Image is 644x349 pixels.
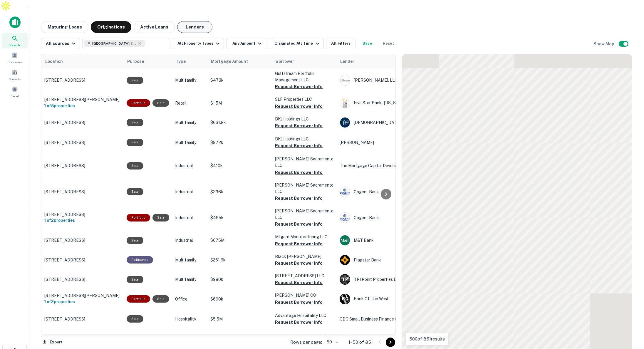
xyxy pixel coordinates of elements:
button: Maturing Loans [41,21,88,33]
div: Five Star Bank - [US_STATE] [340,98,428,108]
iframe: Chat Widget [615,302,644,330]
p: $5.5M [210,316,269,322]
img: picture [340,187,350,197]
img: picture [340,235,350,245]
p: Gulfstream Portfolio Management LLC [275,70,334,83]
p: $631.8k [210,119,269,126]
div: Western Alliance Bank [340,334,428,344]
h6: 1 of 2 properties [44,298,121,305]
div: Sale [127,237,143,244]
p: $495k [210,214,269,221]
span: [GEOGRAPHIC_DATA], [GEOGRAPHIC_DATA], [GEOGRAPHIC_DATA] [92,41,136,46]
p: [PERSON_NAME] CO [275,292,334,298]
img: picture [340,213,350,223]
div: Cogent Bank [340,212,428,223]
div: Sale [152,99,169,107]
div: Sale [127,315,143,323]
p: [STREET_ADDRESS][PERSON_NAME] [44,293,121,298]
button: Request Borrower Info [275,142,323,149]
span: Location [45,58,71,65]
p: 1–50 of 851 [348,339,373,346]
p: Industrial [175,214,204,221]
th: Type [172,54,207,68]
th: Location [41,54,124,68]
div: Sale [127,139,143,146]
div: [PERSON_NAME], LLC [340,75,428,85]
th: Purpose [124,54,172,68]
span: Contacts [9,77,21,81]
button: Request Borrower Info [275,122,323,129]
div: 50 [324,338,339,346]
p: Advantage Hospitality LLC [275,312,334,319]
p: Multifamily [175,139,204,146]
th: Mortgage Amount [207,54,272,68]
p: 500 of 851 results [409,335,445,343]
a: Contacts [2,67,28,83]
div: This is a portfolio loan with 5 properties [127,99,150,107]
button: Request Borrower Info [275,83,323,90]
p: [STREET_ADDRESS] [44,238,121,243]
div: [DEMOGRAPHIC_DATA] Foundation [340,117,428,128]
p: Industrial [175,237,204,244]
p: [PERSON_NAME] Sacramento LLC [275,156,334,169]
p: [STREET_ADDRESS] [44,78,121,83]
p: Industrial [175,162,204,169]
p: [STREET_ADDRESS] LLC [275,273,334,279]
p: [STREET_ADDRESS] [44,277,121,282]
div: Cogent Bank [340,187,428,197]
div: Sale [127,188,143,195]
p: $675M [210,237,269,244]
p: BKJ Holdings LLC [275,116,334,122]
h6: Show Map [593,41,615,47]
p: $410k [210,162,269,169]
span: Search [9,43,20,47]
button: Reset [379,38,398,49]
p: Black [PERSON_NAME] [275,253,334,260]
img: picture [340,118,350,127]
p: [STREET_ADDRESS][PERSON_NAME] [44,333,121,338]
p: $980k [210,276,269,283]
div: Sale [127,119,143,126]
button: Request Borrower Info [275,221,323,228]
th: Borrower [272,54,337,68]
div: This is a portfolio loan with 2 properties [127,295,150,303]
p: [STREET_ADDRESS][PERSON_NAME] [44,97,121,102]
span: Type [176,58,193,65]
div: TRI Point Properties LLC [340,274,428,285]
span: Saved [11,94,19,98]
button: Request Borrower Info [275,195,323,202]
p: Hospitality [175,316,204,322]
p: $473k [210,77,269,83]
div: Sale [127,162,143,170]
p: [STREET_ADDRESS] [44,189,121,194]
button: All Filters [326,38,355,49]
button: All sources [41,38,80,49]
img: picture [340,98,350,108]
button: Active Loans [134,21,175,33]
div: All sources [46,40,77,47]
p: [STREET_ADDRESS] [44,163,121,168]
p: $1.5M [210,100,269,106]
div: This loan purpose was for refinancing [127,256,153,264]
span: Lender [340,58,354,65]
p: Retail [175,100,204,106]
p: [PERSON_NAME] [340,139,428,146]
span: Purpose [127,58,152,65]
div: Sale [127,77,143,84]
button: Go to next page [386,338,395,347]
span: Borrowers [8,60,22,64]
p: [STREET_ADDRESS] [44,212,121,217]
button: Lenders [177,21,212,33]
div: This is a portfolio loan with 2 properties [127,214,150,221]
h6: 1 of 5 properties [44,103,121,109]
a: Saved [2,84,28,100]
p: [STREET_ADDRESS] [44,257,121,263]
a: Search [2,33,28,48]
p: SLF Properties LLC [275,96,334,103]
div: Borrowers [2,50,28,66]
p: [STREET_ADDRESS] [44,140,121,145]
div: Sale [152,214,169,221]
